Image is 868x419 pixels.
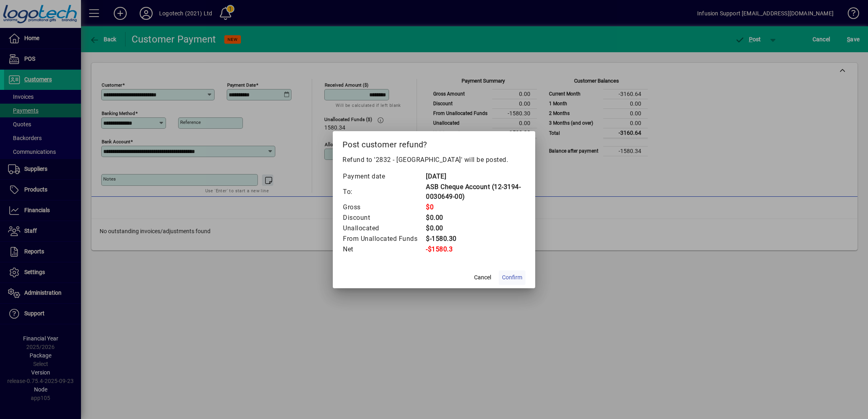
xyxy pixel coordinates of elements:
td: From Unallocated Funds [343,234,425,244]
span: Cancel [474,273,491,282]
td: Unallocated [343,223,425,234]
td: Discount [343,213,425,223]
td: -$1580.3 [425,244,525,255]
td: [DATE] [425,171,525,182]
td: Gross [343,202,425,213]
td: $0.00 [425,223,525,234]
td: Net [343,244,425,255]
td: To: [343,182,425,202]
button: Cancel [470,270,496,285]
td: ASB Cheque Account (12-3194-0030649-00) [425,182,525,202]
td: $0.00 [425,213,525,223]
td: $-1580.30 [425,234,525,244]
button: Confirm [499,270,525,285]
p: Refund to '2832 - [GEOGRAPHIC_DATA]' will be posted. [343,155,525,165]
td: $0 [425,202,525,213]
h2: Post customer refund? [333,131,535,155]
span: Confirm [502,273,522,282]
td: Payment date [343,171,425,182]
